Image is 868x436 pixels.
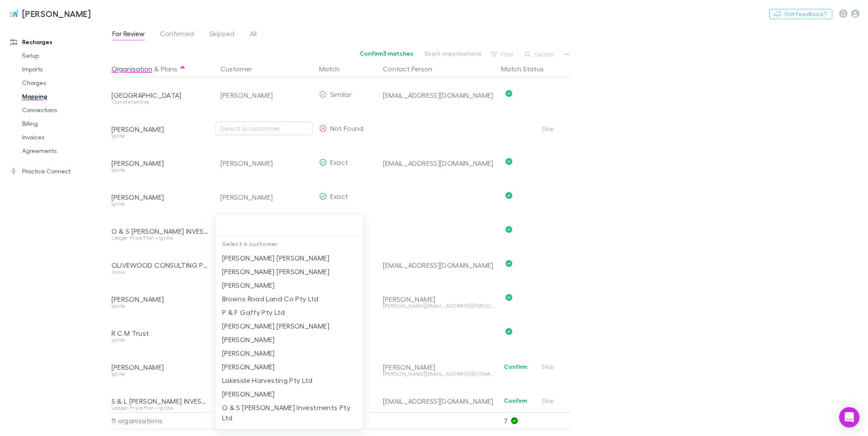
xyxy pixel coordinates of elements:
[215,278,363,292] li: [PERSON_NAME]
[215,360,363,374] li: [PERSON_NAME]
[215,292,363,306] li: Browns Road Land Co Pty Ltd
[215,319,363,333] li: [PERSON_NAME] [PERSON_NAME]
[215,237,363,251] p: Select a customer
[215,346,363,360] li: [PERSON_NAME]
[215,333,363,346] li: [PERSON_NAME]
[215,387,363,401] li: [PERSON_NAME]
[215,265,363,278] li: [PERSON_NAME] [PERSON_NAME]
[215,251,363,265] li: [PERSON_NAME] [PERSON_NAME]
[839,407,859,428] div: Open Intercom Messenger
[215,306,363,319] li: P & F Gaffy Pty Ltd
[215,374,363,387] li: Lakeside Harvesting Pty Ltd
[215,401,363,425] li: O & S [PERSON_NAME] Investments Pty Ltd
